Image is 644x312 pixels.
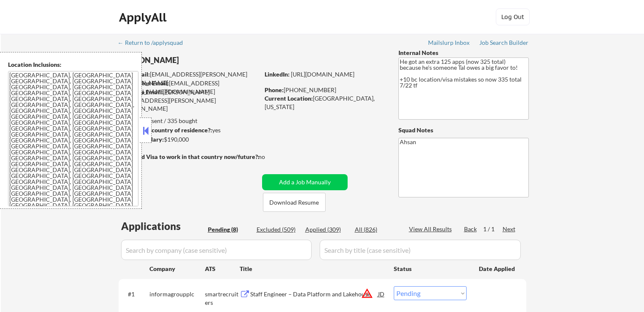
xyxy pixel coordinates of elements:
[263,193,326,212] button: Download Resume
[355,225,397,234] div: All (826)
[118,117,259,125] div: 309 sent / 335 bought
[208,225,250,234] div: Pending (8)
[262,174,348,190] button: Add a Job Manually
[250,290,378,298] div: Staff Engineer – Data Platform and Lakehouse
[503,225,516,233] div: Next
[118,40,191,46] div: ← Return to /applysquad
[409,225,454,233] div: View All Results
[291,71,354,78] a: [URL][DOMAIN_NAME]
[394,261,467,276] div: Status
[119,88,259,113] div: [PERSON_NAME][EMAIL_ADDRESS][PERSON_NAME][DOMAIN_NAME]
[240,265,386,273] div: Title
[265,71,290,78] strong: LinkedIn:
[205,290,240,307] div: smartrecruiters
[119,10,169,25] div: ApplyAll
[265,86,284,93] strong: Phone:
[483,225,503,233] div: 1 / 1
[8,60,138,69] div: Location Inclusions:
[258,153,282,161] div: no
[119,153,260,160] strong: Will need Visa to work in that country now/future?:
[118,39,191,48] a: ← Return to /applysquad
[265,95,313,102] strong: Current Location:
[119,55,293,66] div: [PERSON_NAME]
[121,240,312,260] input: Search by company (case sensitive)
[121,221,205,231] div: Applications
[257,225,299,234] div: Excluded (509)
[118,135,259,144] div: $190,000
[119,70,259,87] div: [EMAIL_ADDRESS][PERSON_NAME][DOMAIN_NAME]
[118,126,257,134] div: yes
[479,39,529,48] a: Job Search Builder
[464,225,478,233] div: Back
[428,39,470,48] a: Mailslurp Inbox
[377,286,386,301] div: JD
[119,79,259,96] div: [EMAIL_ADDRESS][PERSON_NAME][DOMAIN_NAME]
[479,265,516,273] div: Date Applied
[118,126,212,134] strong: Can work in country of residence?:
[361,287,373,299] button: warning_amber
[149,265,205,273] div: Company
[428,40,470,46] div: Mailslurp Inbox
[128,290,143,298] div: #1
[265,94,384,111] div: [GEOGRAPHIC_DATA], [US_STATE]
[479,40,529,46] div: Job Search Builder
[320,240,521,260] input: Search by title (case sensitive)
[149,290,205,298] div: informagroupplc
[205,265,240,273] div: ATS
[398,126,529,134] div: Squad Notes
[398,49,529,57] div: Internal Notes
[305,225,348,234] div: Applied (309)
[496,8,530,25] button: Log Out
[265,86,384,94] div: [PHONE_NUMBER]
